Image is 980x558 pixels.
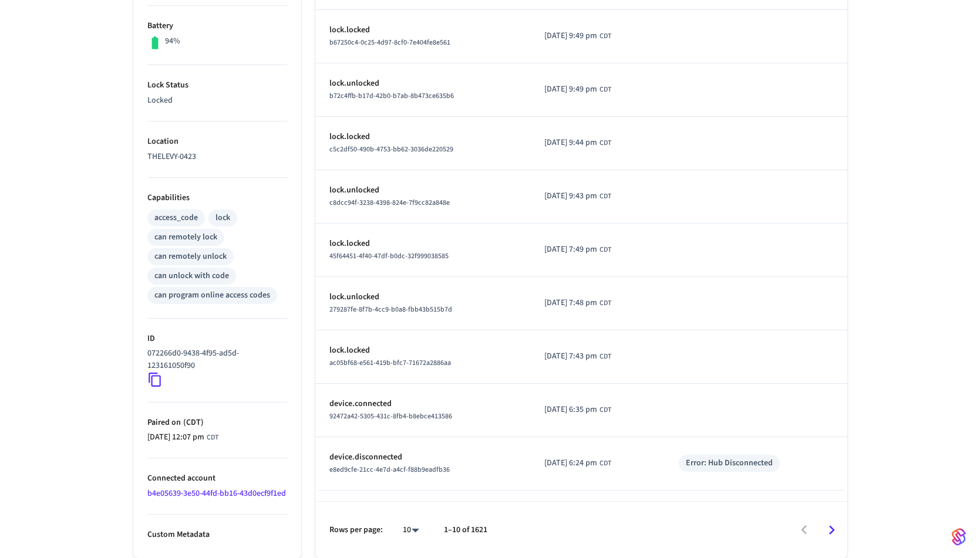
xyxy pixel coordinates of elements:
p: Locked [147,94,287,107]
div: America/Chicago [544,244,611,256]
span: ( CDT ) [181,417,204,428]
div: America/Chicago [544,350,611,363]
p: Location [147,136,287,148]
p: Rows per page: [329,524,383,536]
img: SeamLogoGradient.69752ec5.svg [952,527,966,546]
span: [DATE] 6:24 pm [544,457,597,469]
span: b67250c4-0c25-4d97-8cf0-7e404fe8e561 [329,38,450,48]
div: America/Chicago [544,457,611,469]
p: 1–10 of 1621 [444,524,487,536]
p: lock.locked [329,131,517,143]
div: America/Chicago [544,404,611,416]
div: America/Chicago [147,431,218,444]
span: c8dcc94f-3238-4398-824e-7f9cc82a848e [329,198,450,208]
span: c5c2df50-490b-4753-bb62-3036de220529 [329,144,453,154]
span: e8ed9cfe-21cc-4e7d-a4cf-f88b9eadfb36 [329,465,450,475]
div: can remotely unlock [154,251,227,263]
span: CDT [600,84,611,95]
span: CDT [600,138,611,148]
button: Go to next page [818,516,846,544]
span: [DATE] 7:43 pm [544,350,597,363]
p: lock.locked [329,24,517,36]
p: Battery [147,20,287,32]
span: CDT [600,191,611,202]
span: CDT [600,245,611,255]
p: Paired on [147,417,287,429]
span: ac05bf68-e561-419b-bfc7-71672a2886aa [329,358,451,368]
span: [DATE] 7:48 pm [544,297,597,309]
div: can unlock with code [154,270,229,282]
div: 10 [397,522,425,539]
div: access_code [154,212,198,224]
div: America/Chicago [544,297,611,309]
p: device.connected [329,398,517,410]
span: [DATE] 9:43 pm [544,190,597,202]
p: ID [147,333,287,345]
div: can program online access codes [154,289,270,302]
span: CDT [600,298,611,309]
p: THELEVY-0423 [147,151,287,163]
span: [DATE] 6:35 pm [544,404,597,416]
a: b4e05639-3e50-44fd-bb16-43d0ecf9f1ed [147,488,286,499]
div: America/Chicago [544,190,611,202]
div: lock [215,212,230,224]
span: CDT [600,405,611,415]
p: lock.unlocked [329,291,517,303]
div: America/Chicago [544,30,611,42]
p: Capabilities [147,192,287,204]
span: CDT [600,31,611,42]
span: CDT [207,432,218,443]
p: lock.unlocked [329,77,517,90]
div: America/Chicago [544,137,611,149]
p: Connected account [147,472,287,485]
span: [DATE] 7:49 pm [544,244,597,256]
span: [DATE] 9:49 pm [544,30,597,42]
span: CDT [600,458,611,469]
span: CDT [600,351,611,362]
p: 072266d0-9438-4f95-ad5d-123161050f90 [147,347,282,372]
p: 94% [165,35,180,48]
span: [DATE] 12:07 pm [147,431,204,444]
p: lock.locked [329,238,517,250]
p: device.disconnected [329,451,517,464]
p: lock.unlocked [329,184,517,197]
span: [DATE] 9:49 pm [544,83,597,96]
p: lock.locked [329,344,517,357]
div: America/Chicago [544,83,611,96]
div: can remotely lock [154,231,217,244]
p: Lock Status [147,79,287,92]
span: 279287fe-8f7b-4cc9-b0a8-fbb43b515b7d [329,305,452,314]
span: b72c4ffb-b17d-42b0-b7ab-8b473ce635b6 [329,91,454,101]
span: [DATE] 9:44 pm [544,137,597,149]
p: Custom Metadata [147,529,287,541]
span: 92472a42-5305-431c-8fb4-b8ebce413586 [329,411,452,421]
div: Error: Hub Disconnected [686,457,773,469]
span: 45f64451-4f40-47df-b0dc-32f999038585 [329,251,449,261]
